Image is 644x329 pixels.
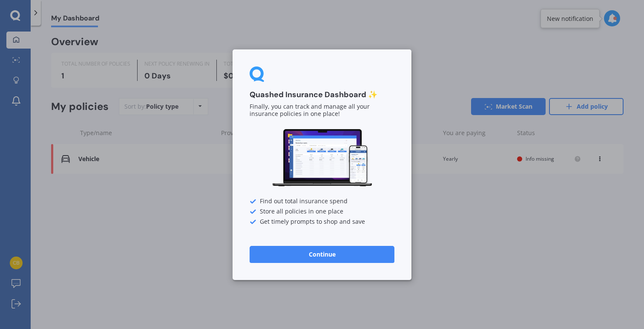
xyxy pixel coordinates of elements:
div: Store all policies in one place [250,208,394,215]
p: Finally, you can track and manage all your insurance policies in one place! [250,103,394,118]
div: Find out total insurance spend [250,198,394,205]
img: Dashboard [271,128,373,188]
button: Continue [250,245,394,263]
div: Get timely prompts to shop and save [250,218,394,225]
h3: Quashed Insurance Dashboard ✨ [250,90,394,100]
